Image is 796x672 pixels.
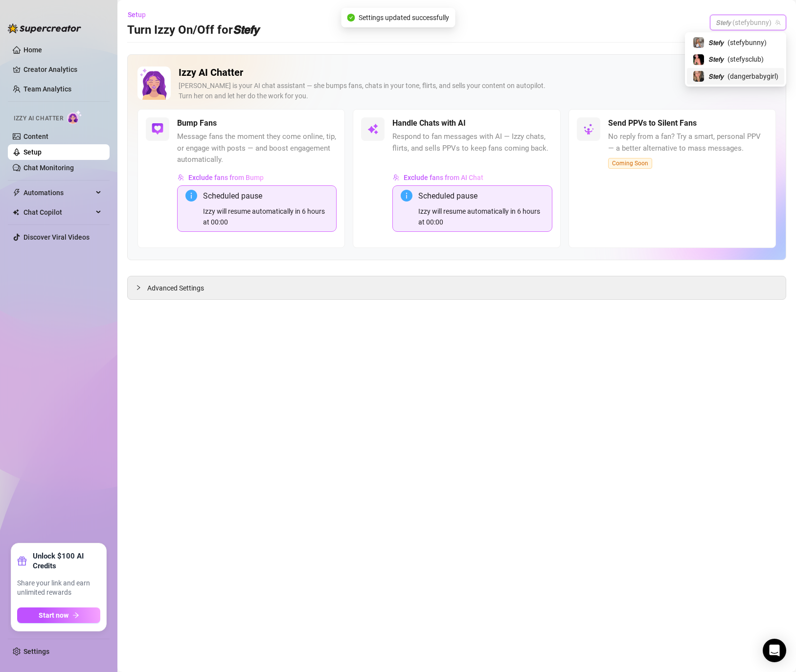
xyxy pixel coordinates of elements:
a: Creator Analytics [23,62,102,77]
span: No reply from a fan? Try a smart, personal PPV — a better alternative to mass messages. [608,131,768,154]
div: [PERSON_NAME] is your AI chat assistant — she bumps fans, chats in your tone, flirts, and sells y... [179,81,746,101]
span: 𝙎𝙩𝙚𝙛𝙮 (stefybunny) [716,15,780,30]
h2: Izzy AI Chatter [179,67,746,79]
span: Start now [39,611,68,619]
span: 𝙎𝙩𝙚𝙛𝙮 [708,37,724,48]
span: Izzy AI Chatter [14,114,63,123]
div: Izzy will resume automatically in 6 hours at 00:00 [418,206,544,227]
a: Home [23,46,42,54]
img: AI Chatter [67,110,82,124]
img: svg%3e [178,174,184,181]
span: Chat Copilot [23,204,93,220]
span: 𝙎𝙩𝙚𝙛𝙮 [708,54,724,65]
span: Advanced Settings [147,283,204,293]
div: collapsed [136,282,147,293]
h3: Turn Izzy On/Off for 𝙎𝙩𝙚𝙛𝙮 [127,22,259,38]
span: Settings updated successfully [359,12,449,23]
span: ( dangerbabygirl ) [728,71,778,82]
span: 𝙎𝙩𝙚𝙛𝙮 [708,71,724,82]
a: Team Analytics [23,85,71,93]
button: Start nowarrow-right [17,607,100,623]
span: gift [17,556,27,566]
h5: Bump Fans [177,117,217,129]
h5: Send PPVs to Silent Fans [608,117,697,129]
img: Chat Copilot [13,209,19,216]
span: team [775,20,781,25]
a: Setup [23,148,42,156]
button: Exclude fans from AI Chat [392,170,484,185]
a: Chat Monitoring [23,164,74,172]
img: svg%3e [367,123,379,135]
h5: Handle Chats with AI [392,117,466,129]
img: svg%3e [393,174,400,181]
img: logo-BBDzfeDw.svg [8,23,81,33]
span: Automations [23,185,93,201]
span: Share your link and earn unlimited rewards [17,579,100,598]
span: arrow-right [72,612,79,619]
button: Exclude fans from Bump [177,170,264,185]
span: thunderbolt [13,189,21,197]
span: ( stefysclub ) [728,54,764,65]
button: Setup [127,7,154,22]
div: Scheduled pause [203,190,328,202]
span: Coming Soon [608,158,652,169]
span: collapsed [136,285,141,291]
a: Discover Viral Videos [23,233,90,241]
div: Izzy will resume automatically in 6 hours at 00:00 [203,206,328,227]
a: Content [23,133,48,140]
img: svg%3e [583,123,594,135]
img: svg%3e [152,123,163,135]
div: Open Intercom Messenger [763,639,786,662]
img: 𝙎𝙩𝙚𝙛𝙮 (@stefysclub) [693,54,704,65]
span: info-circle [185,190,197,202]
span: Exclude fans from AI Chat [404,174,483,181]
span: Exclude fans from Bump [188,174,264,181]
img: 𝙎𝙩𝙚𝙛𝙮 (@stefybunny) [693,37,704,48]
span: Message fans the moment they come online, tip, or engage with posts — and boost engagement automa... [177,131,337,166]
span: Setup [128,11,146,19]
strong: Unlock $100 AI Credits [33,551,100,571]
a: Settings [23,648,49,655]
span: ( stefybunny ) [728,37,767,48]
span: info-circle [401,190,412,202]
span: check-circle [347,14,355,22]
div: Scheduled pause [418,190,544,202]
span: Respond to fan messages with AI — Izzy chats, flirts, and sells PPVs to keep fans coming back. [392,131,552,154]
img: Izzy AI Chatter [137,67,171,100]
img: 𝙎𝙩𝙚𝙛𝙮 (@dangerbabygirl) [693,71,704,82]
